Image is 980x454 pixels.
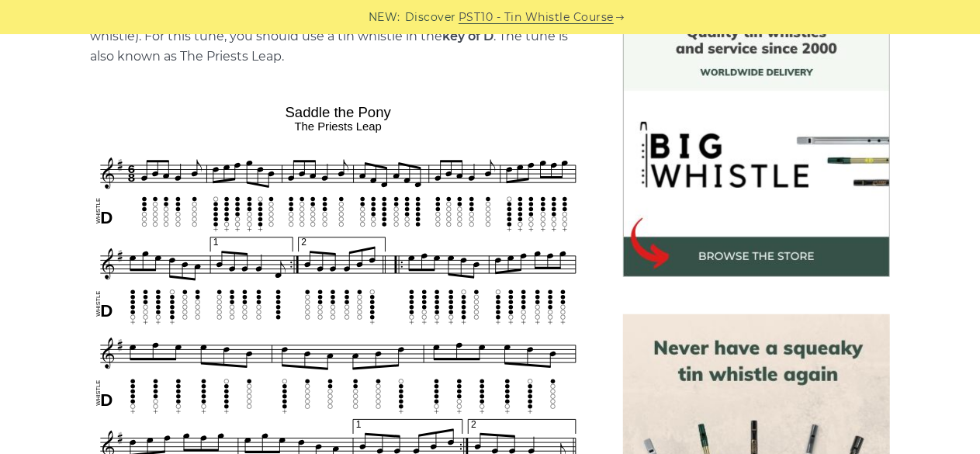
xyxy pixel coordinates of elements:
[405,9,456,26] span: Discover
[623,10,890,277] img: BigWhistle Tin Whistle Store
[369,9,400,26] span: NEW:
[459,9,614,26] a: PST10 - Tin Whistle Course
[91,6,586,67] p: Sheet music notes and tab to play on a tin whistle (penny whistle). For this tune, you should use...
[443,29,494,43] strong: key of D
